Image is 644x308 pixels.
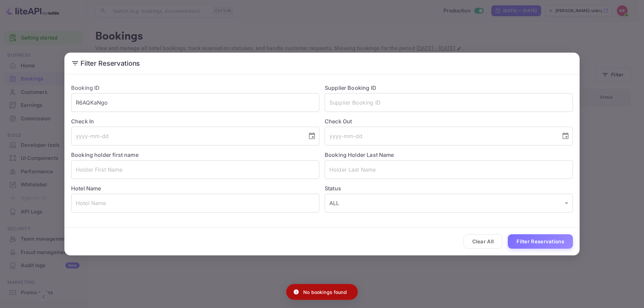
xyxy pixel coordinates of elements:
[303,289,347,296] p: No bookings found
[508,234,573,249] button: Filter Reservations
[71,160,319,179] input: Holder First Name
[71,194,319,212] input: Hotel Name
[71,127,303,145] input: yyyy-mm-dd
[71,84,100,91] label: Booking ID
[325,184,573,192] label: Status
[71,117,319,125] label: Check In
[325,194,573,212] div: ALL
[464,234,503,249] button: Clear All
[325,160,573,179] input: Holder Last Name
[325,84,376,91] label: Supplier Booking ID
[325,93,573,112] input: Supplier Booking ID
[305,129,319,143] button: Choose date
[559,129,572,143] button: Choose date
[71,185,101,192] label: Hotel Name
[325,127,556,145] input: yyyy-mm-dd
[71,93,319,112] input: Booking ID
[64,53,580,74] h2: Filter Reservations
[325,117,573,125] label: Check Out
[325,151,394,158] label: Booking Holder Last Name
[71,151,139,158] label: Booking holder first name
